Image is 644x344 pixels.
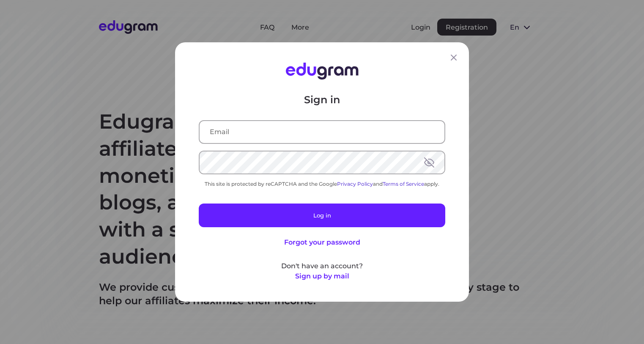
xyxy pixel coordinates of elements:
a: Privacy Policy [337,181,373,187]
button: Sign up by mail [295,271,349,281]
button: Forgot your password [284,237,360,248]
p: Don't have an account? [199,261,445,271]
p: Sign in [199,93,445,107]
button: Log in [199,204,445,227]
img: Edugram Logo [286,63,359,80]
div: This site is protected by reCAPTCHA and the Google and apply. [199,181,445,187]
a: Terms of Service [383,181,424,187]
input: Email [200,121,444,143]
